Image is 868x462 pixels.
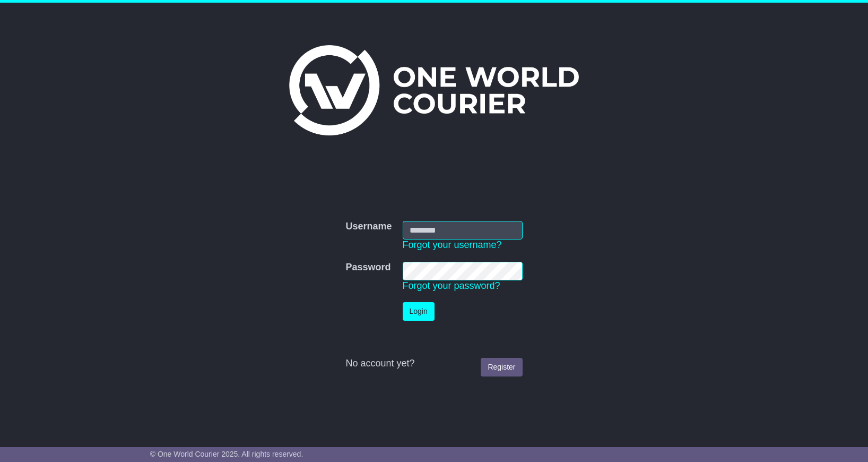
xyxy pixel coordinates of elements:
[403,302,435,321] button: Login
[345,262,390,273] label: Password
[289,45,579,135] img: One World
[150,450,303,458] span: © One World Courier 2025. All rights reserved.
[345,358,522,370] div: No account yet?
[481,358,522,377] a: Register
[403,239,502,250] a: Forgot your username?
[345,221,392,233] label: Username
[403,280,500,291] a: Forgot your password?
